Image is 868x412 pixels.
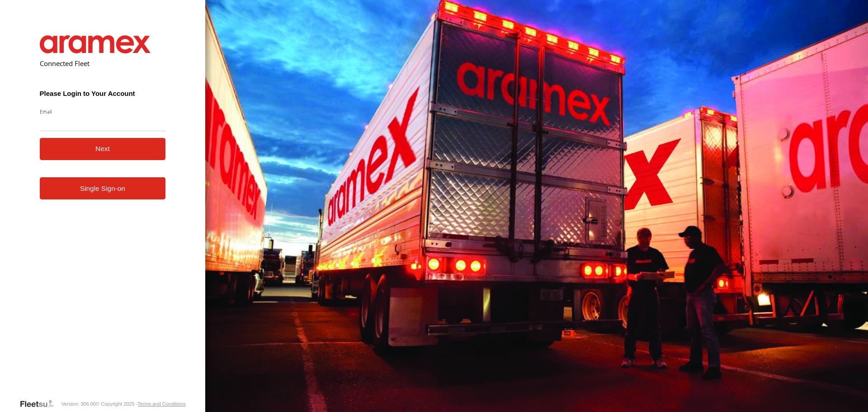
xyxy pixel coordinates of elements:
[96,401,186,407] div: © Copyright 2025 -
[40,35,151,53] img: Aramex
[40,90,166,97] h3: Please Login to Your Account
[40,177,166,199] a: Single Sign-on
[137,401,185,407] a: Terms and Conditions
[61,401,95,407] div: Version: 306.00
[40,138,166,160] button: Next
[19,399,61,408] a: Visit our Website
[40,59,166,68] h2: Connected Fleet
[40,108,166,115] label: Email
